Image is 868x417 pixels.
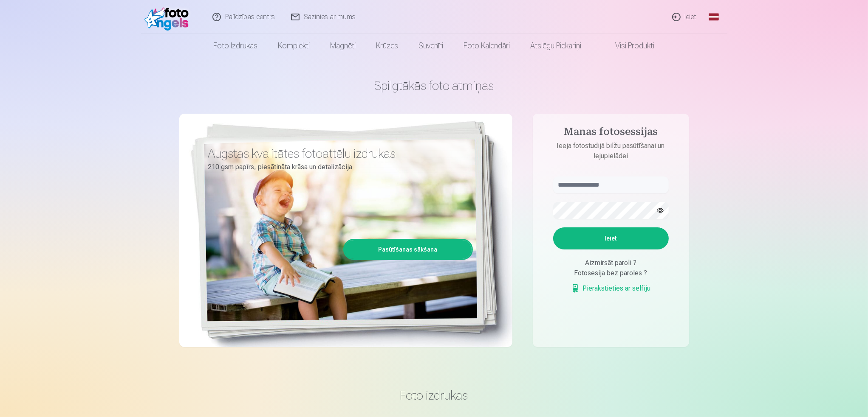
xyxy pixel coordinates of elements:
h3: Augstas kvalitātes fotoattēlu izdrukas [208,146,467,161]
h4: Manas fotosessijas [545,126,677,141]
div: Aizmirsāt paroli ? [553,258,669,268]
a: Foto izdrukas [204,34,268,58]
h1: Spilgtākās foto atmiņas [179,78,689,93]
a: Atslēgu piekariņi [520,34,592,58]
a: Visi produkti [592,34,665,58]
div: Fotosesija bez paroles ? [553,268,669,278]
p: 210 gsm papīrs, piesātināta krāsa un detalizācija [208,161,467,173]
a: Suvenīri [409,34,454,58]
a: Pierakstieties ar selfiju [571,283,651,294]
button: Ieiet [553,227,669,249]
h3: Foto izdrukas [186,388,682,403]
a: Magnēti [320,34,366,58]
p: Ieeja fotostudijā bilžu pasūtīšanai un lejupielādei [545,141,677,161]
a: Komplekti [268,34,320,58]
a: Foto kalendāri [454,34,520,58]
a: Pasūtīšanas sākšana [345,240,472,259]
a: Krūzes [366,34,409,58]
img: /fa1 [144,3,193,31]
